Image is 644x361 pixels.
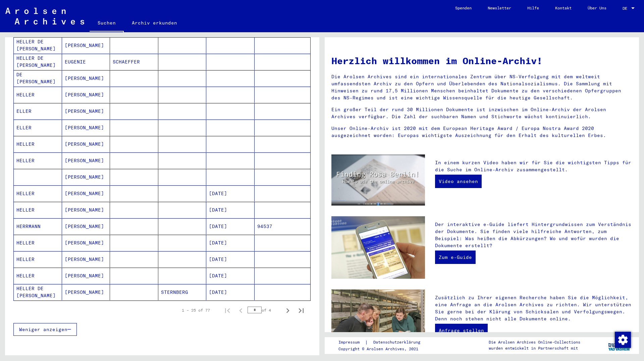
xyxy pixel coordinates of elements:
mat-cell: STERNBERG [158,284,207,300]
mat-cell: HELLER [14,235,62,251]
p: Zusätzlich zu Ihrer eigenen Recherche haben Sie die Möglichkeit, eine Anfrage an die Arolsen Arch... [435,294,632,322]
img: yv_logo.png [607,337,632,354]
mat-cell: [DATE] [206,218,255,234]
span: DE [623,6,630,11]
mat-cell: [DATE] [206,202,255,218]
button: Next page [281,304,294,317]
a: Archiv erkunden [124,15,185,31]
p: In einem kurzen Video haben wir für Sie die wichtigsten Tipps für die Suche im Online-Archiv zusa... [435,159,632,173]
p: Die Arolsen Archives Online-Collections [489,339,580,345]
img: inquiries.jpg [331,289,425,352]
mat-cell: [PERSON_NAME] [62,70,110,86]
mat-cell: DE [PERSON_NAME] [14,70,62,86]
div: of 4 [248,307,281,313]
mat-cell: [PERSON_NAME] [62,284,110,300]
mat-cell: [PERSON_NAME] [62,136,110,152]
h1: Herzlich willkommen im Online-Archiv! [331,54,632,68]
mat-cell: 94537 [255,218,311,234]
mat-cell: [DATE] [206,284,255,300]
mat-cell: [PERSON_NAME] [62,251,110,267]
mat-cell: [PERSON_NAME] [62,235,110,251]
button: Last page [294,304,308,317]
div: | [338,339,428,346]
mat-cell: [PERSON_NAME] [62,169,110,185]
mat-cell: HERRMANN [14,218,62,234]
mat-cell: [DATE] [206,251,255,267]
a: Anfrage stellen [435,324,488,337]
mat-cell: [PERSON_NAME] [62,120,110,136]
mat-cell: HELLER DE [PERSON_NAME] [14,37,62,53]
mat-cell: [PERSON_NAME] [62,152,110,169]
div: Zustimmung ändern [614,331,631,348]
mat-cell: ELLER [14,103,62,119]
mat-cell: HELLER DE [PERSON_NAME] [14,284,62,300]
mat-cell: HELLER [14,202,62,218]
mat-cell: ELLER [14,120,62,136]
p: Die Arolsen Archives sind ein internationales Zentrum über NS-Verfolgung mit dem weltweit umfasse... [331,73,632,101]
mat-cell: HELLER [14,152,62,169]
img: eguide.jpg [331,216,425,279]
mat-cell: HELLER [14,87,62,103]
mat-cell: [PERSON_NAME] [62,218,110,234]
mat-cell: HELLER [14,251,62,267]
p: Der interaktive e-Guide liefert Hintergrundwissen zum Verständnis der Dokumente. Sie finden viele... [435,221,632,249]
div: 1 – 25 of 77 [182,307,210,313]
img: Arolsen_neg.svg [5,8,84,25]
mat-cell: [PERSON_NAME] [62,87,110,103]
p: wurden entwickelt in Partnerschaft mit [489,345,580,351]
mat-cell: HELLER [14,136,62,152]
mat-cell: [DATE] [206,268,255,284]
a: Impressum [338,339,365,346]
button: Previous page [234,304,248,317]
mat-cell: [DATE] [206,235,255,251]
mat-cell: HELLER [14,268,62,284]
mat-cell: [DATE] [206,185,255,201]
a: Video ansehen [435,175,482,188]
mat-cell: SCHAEFFER [110,54,158,70]
mat-cell: [PERSON_NAME] [62,37,110,53]
p: Unser Online-Archiv ist 2020 mit dem European Heritage Award / Europa Nostra Award 2020 ausgezeic... [331,125,632,139]
a: Zum e-Guide [435,251,476,264]
button: First page [221,304,234,317]
a: Suchen [90,15,124,32]
mat-cell: HELLER [14,185,62,201]
a: Datenschutzerklärung [368,339,428,346]
mat-cell: [PERSON_NAME] [62,202,110,218]
span: Weniger anzeigen [19,326,67,332]
p: Copyright © Arolsen Archives, 2021 [338,346,428,352]
mat-cell: [PERSON_NAME] [62,268,110,284]
mat-cell: EUGENIE [62,54,110,70]
mat-cell: [PERSON_NAME] [62,103,110,119]
button: Weniger anzeigen [13,323,77,336]
img: Zustimmung ändern [615,332,631,348]
img: video.jpg [331,154,425,206]
mat-cell: [PERSON_NAME] [62,185,110,201]
p: Ein großer Teil der rund 30 Millionen Dokumente ist inzwischen im Online-Archiv der Arolsen Archi... [331,106,632,120]
mat-cell: HELLER DE [PERSON_NAME] [14,54,62,70]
